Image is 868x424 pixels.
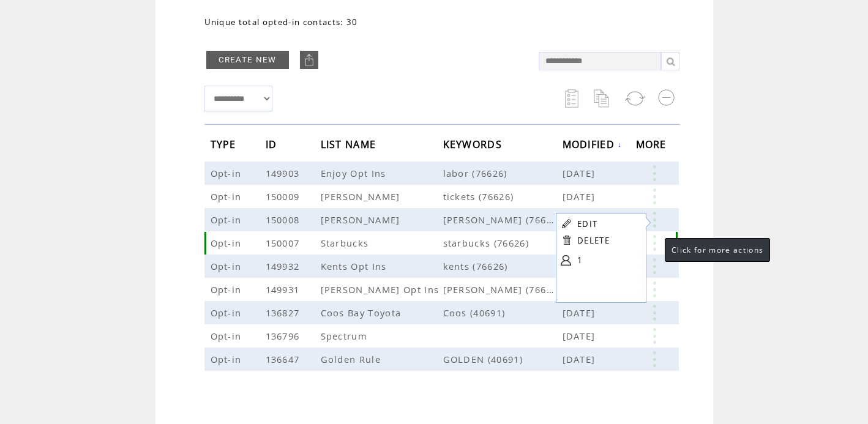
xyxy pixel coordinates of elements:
[211,135,239,157] span: TYPE
[443,167,563,179] span: labor (76626)
[266,135,280,157] span: ID
[321,190,403,203] span: [PERSON_NAME]
[563,353,599,365] span: [DATE]
[563,141,623,148] a: MODIFIED↓
[211,330,245,342] span: Opt-in
[266,260,303,272] span: 149932
[563,167,599,179] span: [DATE]
[443,260,563,272] span: kents (76626)
[211,167,245,179] span: Opt-in
[266,283,303,296] span: 149931
[321,353,384,365] span: Golden Rule
[303,54,315,66] img: upload.png
[211,353,245,365] span: Opt-in
[211,141,239,148] a: TYPE
[443,190,563,203] span: tickets (76626)
[321,135,380,157] span: LIST NAME
[443,283,563,296] span: nichols (76626)
[321,330,371,342] span: Spectrum
[266,214,303,226] span: 150008
[266,237,303,249] span: 150007
[443,237,563,249] span: starbucks (76626)
[211,190,245,203] span: Opt-in
[443,214,563,226] span: garth (76626)
[266,353,303,365] span: 136647
[211,214,245,226] span: Opt-in
[321,283,443,296] span: [PERSON_NAME] Opt Ins
[321,141,380,148] a: LIST NAME
[443,307,563,319] span: Coos (40691)
[321,214,403,226] span: [PERSON_NAME]
[266,141,280,148] a: ID
[266,307,303,319] span: 136827
[563,330,599,342] span: [DATE]
[577,235,610,246] a: DELETE
[266,330,303,342] span: 136796
[211,260,245,272] span: Opt-in
[211,283,245,296] span: Opt-in
[266,190,303,203] span: 150009
[321,260,390,272] span: Kents Opt Ins
[443,135,506,157] span: KEYWORDS
[266,167,303,179] span: 149903
[211,237,245,249] span: Opt-in
[577,251,638,269] a: 1
[577,218,597,229] a: EDIT
[211,307,245,319] span: Opt-in
[204,17,358,28] span: Unique total opted-in contacts: 30
[321,167,389,179] span: Enjoy Opt Ins
[636,135,670,157] span: MORE
[563,190,599,203] span: [DATE]
[443,141,506,148] a: KEYWORDS
[206,51,289,69] a: CREATE NEW
[563,135,618,157] span: MODIFIED
[321,237,372,249] span: Starbucks
[321,307,405,319] span: Coos Bay Toyota
[672,245,763,255] span: Click for more actions
[443,353,563,365] span: GOLDEN (40691)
